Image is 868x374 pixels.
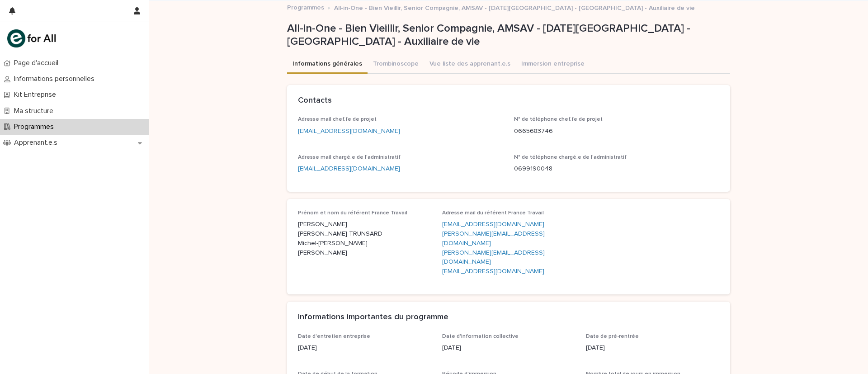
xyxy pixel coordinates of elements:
span: Prénom et nom du référent France Travail [298,210,407,216]
span: Adresse mail chargé.e de l'administratif [298,155,401,160]
a: [EMAIL_ADDRESS][DOMAIN_NAME] [298,166,400,172]
h2: Contacts [298,96,332,106]
p: [DATE] [298,343,431,353]
span: N° de téléphone chargé.e de l'administratif [514,155,627,160]
button: Immersion entreprise [516,55,590,74]
img: mHINNnv7SNCQZijbaqql [7,29,56,47]
a: [PERSON_NAME][EMAIL_ADDRESS][DOMAIN_NAME] [442,250,545,265]
p: [DATE] [586,343,719,353]
span: Adresse mail du référent France Travail [442,210,544,216]
p: Apprenant.e.s [10,138,65,147]
p: [DATE] [442,343,576,353]
p: [PERSON_NAME] [PERSON_NAME] TRUNSARD Michel-[PERSON_NAME] [PERSON_NAME] [298,220,431,257]
a: [PERSON_NAME][EMAIL_ADDRESS][DOMAIN_NAME] [442,231,545,246]
span: Date de pré-rentrée [586,334,639,339]
p: 0665683746 [514,127,719,136]
a: Programmes [287,2,324,12]
p: Page d'accueil [10,59,66,67]
span: N° de téléphone chef.fe de projet [514,117,603,122]
p: Kit Entreprise [10,90,63,99]
h2: Informations importantes du programme [298,312,448,322]
a: [EMAIL_ADDRESS][DOMAIN_NAME] [442,221,544,227]
p: All-in-One - Bien Vieillir, Senior Compagnie, AMSAV - [DATE][GEOGRAPHIC_DATA] - [GEOGRAPHIC_DATA]... [334,2,695,12]
p: 0699190048 [514,164,719,174]
button: Informations générales [287,55,368,74]
a: [EMAIL_ADDRESS][DOMAIN_NAME] [442,268,544,275]
span: Date d'information collective [442,334,519,339]
p: Informations personnelles [10,75,102,83]
button: Trombinoscope [368,55,424,74]
span: Date d'entretien entreprise [298,334,370,339]
p: All-in-One - Bien Vieillir, Senior Compagnie, AMSAV - [DATE][GEOGRAPHIC_DATA] - [GEOGRAPHIC_DATA]... [287,22,726,48]
p: Programmes [10,123,61,131]
span: Adresse mail chef.fe de projet [298,117,377,122]
a: [EMAIL_ADDRESS][DOMAIN_NAME] [298,128,400,134]
button: Vue liste des apprenant.e.s [424,55,516,74]
p: Ma structure [10,107,61,115]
